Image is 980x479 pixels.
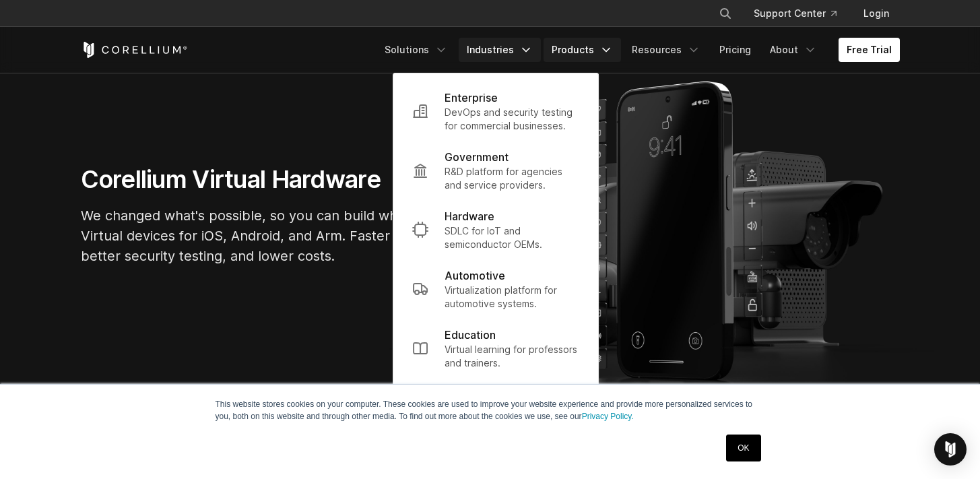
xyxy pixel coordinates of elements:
a: Pricing [711,38,759,62]
p: We changed what's possible, so you can build what's next. Virtual devices for iOS, Android, and A... [81,205,485,266]
a: Corellium Home [81,42,188,58]
button: Search [713,1,738,26]
a: Journalism Secure solutions for media and community leaders. [401,378,590,437]
p: Government [445,149,509,165]
p: Enterprise [445,90,498,106]
a: Industries [459,38,541,62]
div: Open Intercom Messenger [934,433,967,466]
p: Automotive [445,267,505,284]
p: Education [445,327,496,343]
a: Free Trial [839,38,900,62]
div: Navigation Menu [703,1,900,26]
a: Government R&D platform for agencies and service providers. [401,141,590,200]
a: Resources [624,38,709,62]
a: Products [544,38,621,62]
p: Virtual learning for professors and trainers. [445,343,579,370]
p: SDLC for IoT and semiconductor OEMs. [445,224,579,251]
a: Support Center [743,1,847,26]
a: Enterprise DevOps and security testing for commercial businesses. [401,82,590,141]
a: OK [726,435,760,461]
p: DevOps and security testing for commercial businesses. [445,106,579,133]
p: This website stores cookies on your computer. These cookies are used to improve your website expe... [216,398,765,422]
a: Education Virtual learning for professors and trainers. [401,319,590,378]
a: Solutions [377,38,456,62]
div: Navigation Menu [377,38,900,62]
a: Hardware SDLC for IoT and semiconductor OEMs. [401,200,590,259]
h1: Corellium Virtual Hardware [81,164,485,195]
p: R&D platform for agencies and service providers. [445,165,579,192]
p: Hardware [445,208,494,224]
a: About [762,38,825,62]
a: Automotive Virtualization platform for automotive systems. [401,259,590,319]
p: Virtualization platform for automotive systems. [445,284,579,311]
a: Privacy Policy. [582,412,634,421]
a: Login [853,1,900,26]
